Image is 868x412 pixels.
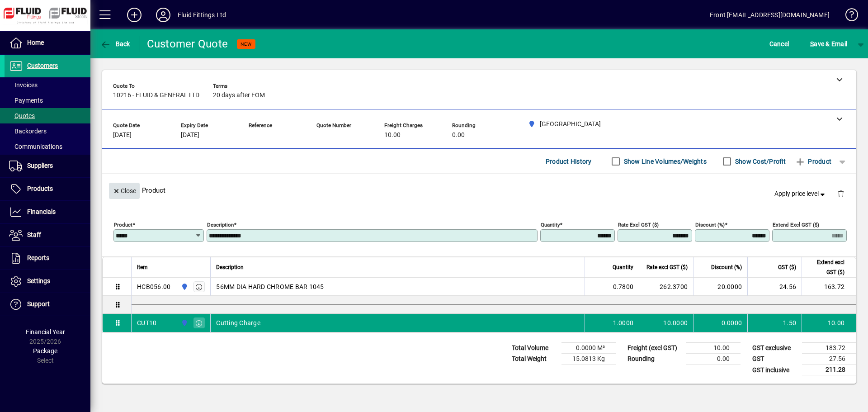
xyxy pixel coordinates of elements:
span: 1.0000 [613,318,634,327]
td: Rounding [623,354,686,365]
span: Reports [27,254,49,261]
td: Total Volume [507,343,561,354]
span: GST ($) [778,262,796,272]
span: Payments [9,97,43,104]
div: Front [EMAIL_ADDRESS][DOMAIN_NAME] [710,8,830,22]
td: 163.72 [802,278,856,296]
button: Add [120,7,149,23]
span: Product [795,154,831,169]
a: Reports [5,247,90,270]
span: 10216 - FLUID & GENERAL LTD [113,92,199,99]
span: - [316,132,318,139]
span: - [249,132,250,139]
button: Product History [542,153,595,170]
app-page-header-button: Back [90,36,140,52]
td: GST [748,354,802,365]
td: 1.50 [747,314,802,332]
app-page-header-button: Close [107,186,142,194]
a: Products [5,178,90,200]
span: Support [27,300,50,308]
span: Backorders [9,128,47,135]
span: [DATE] [113,132,132,139]
span: Close [113,184,136,199]
td: 0.0000 M³ [561,343,616,354]
a: Suppliers [5,155,90,177]
div: 10.0000 [645,318,688,327]
td: 211.28 [802,365,856,376]
a: Invoices [5,77,90,93]
span: Extend excl GST ($) [807,257,844,277]
span: Back [100,40,130,47]
button: Cancel [767,36,792,52]
td: 10.00 [686,343,741,354]
span: AUCKLAND [179,318,189,328]
a: Backorders [5,123,90,139]
span: Staff [27,231,41,238]
span: AUCKLAND [179,282,189,292]
button: Product [790,153,836,170]
button: Delete [830,183,852,204]
td: GST inclusive [748,365,802,376]
span: Rate excl GST ($) [646,262,688,272]
div: Fluid Fittings Ltd [178,8,226,22]
td: GST exclusive [748,343,802,354]
td: 24.56 [747,278,802,296]
span: Home [27,39,44,46]
span: Cancel [769,37,789,51]
span: Suppliers [27,162,53,169]
label: Show Line Volumes/Weights [622,157,707,166]
a: Financials [5,201,90,223]
span: Communications [9,143,62,150]
span: 20 days after EOM [213,92,265,99]
mat-label: Product [114,222,132,228]
button: Close [109,183,140,199]
a: Knowledge Base [839,2,857,31]
span: NEW [241,41,252,47]
td: 15.0813 Kg [561,354,616,365]
label: Show Cost/Profit [733,157,786,166]
span: Apply price level [774,189,827,199]
td: 10.00 [802,314,856,332]
td: 0.0000 [693,314,747,332]
mat-label: Discount (%) [695,222,725,228]
span: Financials [27,208,56,215]
span: Quantity [613,262,633,272]
div: Product [102,174,856,207]
td: 20.0000 [693,278,747,296]
td: Freight (excl GST) [623,343,686,354]
span: Package [33,347,57,355]
td: Total Weight [507,354,561,365]
a: Quotes [5,108,90,123]
span: 10.00 [384,132,401,139]
span: 56MM DIA HARD CHROME BAR 1045 [216,282,324,291]
button: Back [98,36,132,52]
span: Customers [27,62,58,69]
app-page-header-button: Delete [830,189,852,198]
span: S [810,40,814,47]
span: Financial Year [26,328,65,336]
div: 262.3700 [645,282,688,291]
td: 183.72 [802,343,856,354]
a: Home [5,32,90,54]
span: Invoices [9,81,38,89]
span: Description [216,262,244,272]
span: ave & Email [810,37,847,51]
span: Settings [27,277,50,284]
button: Save & Email [806,36,852,52]
a: Settings [5,270,90,293]
span: Item [137,262,148,272]
a: Communications [5,139,90,154]
button: Profile [149,7,178,23]
span: Discount (%) [711,262,742,272]
span: 0.00 [452,132,465,139]
a: Payments [5,93,90,108]
div: Customer Quote [147,37,228,51]
a: Staff [5,224,90,246]
mat-label: Quantity [541,222,560,228]
div: HCB056.00 [137,282,170,291]
a: Support [5,293,90,316]
span: [DATE] [181,132,199,139]
span: Quotes [9,112,35,119]
mat-label: Description [207,222,234,228]
mat-label: Rate excl GST ($) [618,222,659,228]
